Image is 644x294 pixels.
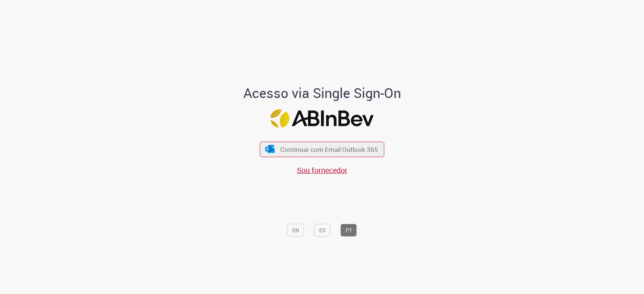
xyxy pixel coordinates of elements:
img: Logo ABInBev [271,109,374,128]
a: Sou fornecedor [297,165,347,175]
button: ES [314,224,330,237]
button: EN [287,224,304,237]
button: PT [341,224,357,237]
h1: Acesso via Single Sign-On [217,85,427,100]
button: ícone Azure/Microsoft 360 Continuar com Email Outlook 365 [260,142,384,157]
span: Continuar com Email Outlook 365 [280,145,378,154]
img: ícone Azure/Microsoft 360 [264,145,275,153]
